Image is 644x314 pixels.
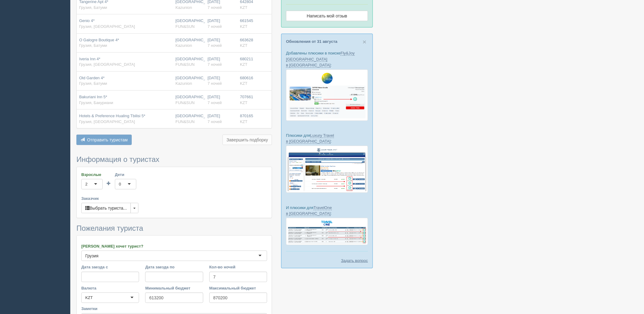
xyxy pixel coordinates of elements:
[87,137,128,142] span: Отправить туристам
[79,76,105,80] span: Old Garden 4*
[223,135,272,145] button: Завершить подборку
[175,37,203,49] div: [GEOGRAPHIC_DATA]
[240,43,248,48] span: KZT
[175,119,195,124] span: FUN&SUN
[240,119,248,124] span: KZT
[208,62,222,67] span: 7 ночей
[81,285,139,291] label: Валюта
[76,224,143,232] span: Пожелания туриста
[240,62,248,67] span: KZT
[208,37,235,49] div: [DATE]
[79,57,100,61] span: Iveria Inn 4*
[76,155,272,163] h3: Информация о туристах
[286,39,337,44] a: Обновления от 31 августа
[286,218,368,245] img: travel-one-%D0%BF%D1%96%D0%B4%D0%B1%D1%96%D1%80%D0%BA%D0%B0-%D1%81%D1%80%D0%BC-%D0%B4%D0%BB%D1%8F...
[79,100,113,105] span: Грузия, Бакуриани
[85,253,98,259] div: Грузия
[79,62,135,67] span: Грузия, [GEOGRAPHIC_DATA]
[81,203,131,213] button: Выбрать туриста...
[115,172,136,178] label: Дети
[240,114,253,118] span: 870165
[286,133,368,144] p: Плюсики для :
[240,5,248,10] span: KZT
[175,94,203,106] div: [GEOGRAPHIC_DATA]
[286,205,368,216] p: И плюсики для :
[208,113,235,125] div: [DATE]
[240,100,248,105] span: KZT
[240,38,253,42] span: 663628
[363,38,366,45] span: ×
[175,100,195,105] span: FUN&SUN
[81,196,267,201] label: Заказчик
[208,75,235,87] div: [DATE]
[286,50,368,68] p: Добавлены плюсики в поиске :
[208,94,235,106] div: [DATE]
[208,5,222,10] span: 7 ночей
[81,306,267,312] label: Заметки
[175,43,192,48] span: Kazunion
[79,95,107,99] span: Bakuriani Inn 5*
[85,181,87,187] div: 2
[240,24,248,29] span: KZT
[286,51,355,67] a: Fly&Joy [GEOGRAPHIC_DATA] в [GEOGRAPHIC_DATA]
[341,258,368,264] a: Задать вопрос
[286,133,334,144] a: Luxury Travel в [GEOGRAPHIC_DATA]
[286,205,332,216] a: TravelOne в [GEOGRAPHIC_DATA]
[81,243,267,249] label: [PERSON_NAME] хочет турист?
[119,181,121,187] div: 0
[208,119,222,124] span: 7 ночей
[209,272,267,282] input: 7-10 или 7,10,14
[208,100,222,105] span: 7 ночей
[175,56,203,68] div: [GEOGRAPHIC_DATA]
[286,11,368,21] a: Написать мой отзыв
[85,295,93,301] div: KZT
[240,57,253,61] span: 680211
[175,5,192,10] span: Kazunion
[209,285,267,291] label: Максимальный бюджет
[175,18,203,29] div: [GEOGRAPHIC_DATA]
[145,285,203,291] label: Минимальный бюджет
[286,69,368,121] img: fly-joy-de-proposal-crm-for-travel-agency.png
[240,18,253,23] span: 661545
[175,75,203,87] div: [GEOGRAPHIC_DATA]
[76,135,132,145] button: Отправить туристам
[79,43,107,48] span: Грузия, Батуми
[79,18,95,23] span: Genio 4*
[208,18,235,29] div: [DATE]
[79,114,145,118] span: Hotels & Preference Hualing Tbilisi 5*
[145,264,203,270] label: Дата заезда по
[240,95,253,99] span: 707661
[175,113,203,125] div: [GEOGRAPHIC_DATA]
[240,76,253,80] span: 680616
[363,39,366,45] button: Close
[79,38,119,42] span: O Galogre Boutique 4*
[240,81,248,86] span: KZT
[175,81,192,86] span: Kazunion
[79,24,135,29] span: Грузия, [GEOGRAPHIC_DATA]
[79,119,135,124] span: Грузия, [GEOGRAPHIC_DATA]
[286,146,368,193] img: luxury-travel-%D0%BF%D0%BE%D0%B4%D0%B1%D0%BE%D1%80%D0%BA%D0%B0-%D1%81%D1%80%D0%BC-%D0%B4%D0%BB%D1...
[81,172,103,178] label: Взрослые
[208,56,235,68] div: [DATE]
[175,62,195,67] span: FUN&SUN
[208,43,222,48] span: 7 ночей
[175,24,195,29] span: FUN&SUN
[79,81,107,86] span: Грузия, Батуми
[208,24,222,29] span: 7 ночей
[208,81,222,86] span: 7 ночей
[81,264,139,270] label: Дата заезда с
[79,5,107,10] span: Грузия, Батуми
[209,264,267,270] label: Кол-во ночей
